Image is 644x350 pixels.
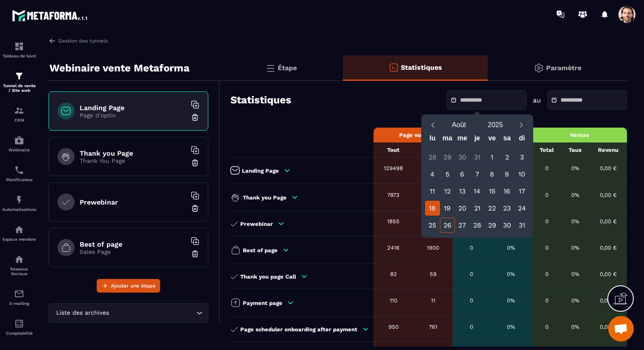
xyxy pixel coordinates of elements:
div: 14 [470,184,485,199]
div: 0% [494,271,528,277]
img: arrow [49,37,56,45]
div: 950 [378,324,409,330]
div: 0% [566,218,585,225]
p: Espace membre [2,237,36,242]
th: Revenu [589,142,627,158]
div: 2416 [378,245,409,251]
input: Search for option [111,308,194,318]
h6: Prewebinar [80,198,186,206]
span: Liste des archives [54,308,111,318]
div: 0% [566,165,585,171]
button: Ajouter une étape [97,279,160,293]
p: Comptabilité [2,331,36,336]
div: 59 [417,271,448,277]
div: 0,00 € [594,218,623,225]
a: schedulerschedulerPlanificateur [2,159,36,188]
h6: Best of page [80,240,186,248]
th: Total [532,142,561,158]
p: Thank You Page [80,157,186,164]
div: 6 [455,167,470,182]
button: Previous month [425,119,441,131]
img: logo [12,8,89,23]
div: sa [500,132,515,147]
p: Webinaire [2,148,36,152]
p: Statistiques [401,63,442,71]
th: Page vues [374,128,453,142]
th: Taux [561,142,589,158]
p: Tableau de bord [2,54,36,58]
div: 0,00 € [594,297,623,304]
p: Thank you page Call [240,273,296,280]
p: au [533,96,541,104]
div: di [515,132,529,147]
img: formation [14,41,24,51]
div: 30 [455,150,470,165]
img: social-network [14,254,24,265]
p: Paramètre [546,64,581,72]
div: Search for option [49,303,208,323]
p: Sales Page [80,248,186,255]
a: automationsautomationsAutomatisations [2,188,36,218]
div: 17 [515,184,529,199]
div: 2 [500,150,515,165]
div: Calendar days [425,150,529,233]
p: CRM [2,118,36,122]
p: Landing Page [242,168,279,174]
p: Étape [278,64,297,72]
div: 31 [515,218,529,233]
img: stats-o.f719a939.svg [388,63,399,73]
div: 5 [440,167,455,182]
p: E-mailing [2,301,36,306]
div: 3 [515,150,529,165]
div: 0 [536,271,557,277]
button: Open years overlay [477,117,514,132]
div: 0 [536,297,557,304]
a: automationsautomationsWebinaire [2,129,36,159]
p: Best of page [243,247,278,253]
p: Page scheduler onboarding after payment [240,326,357,333]
div: 0 [536,245,557,251]
div: 29 [440,150,455,165]
div: 1855 [378,218,409,225]
div: 16 [500,184,515,199]
div: 0 [457,271,486,277]
div: 18 [425,201,440,216]
div: 0% [566,324,585,330]
p: Webinaire vente Metaforma [49,60,190,77]
div: 15 [485,184,500,199]
div: 0% [566,192,585,198]
div: 0 [457,324,486,330]
div: 0,00 € [594,165,623,171]
th: Ventes [532,128,627,142]
a: formationformationTableau de bord [2,35,36,65]
div: 7 [470,167,485,182]
div: 30 [500,218,515,233]
div: 23 [500,201,515,216]
div: 0,00 € [594,324,623,330]
img: automations [14,135,24,145]
img: trash [191,113,199,122]
p: Prewebinar [240,221,273,227]
div: 6703 [417,192,448,198]
div: Calendar wrapper [425,132,529,233]
div: 20 [455,201,470,216]
button: Open months overlay [441,117,477,132]
div: 8 [485,167,500,182]
div: 0 [536,165,557,171]
img: setting-gr.5f69749f.svg [534,63,544,73]
div: 0 [536,192,557,198]
div: je [470,132,485,147]
button: Next month [514,119,529,131]
div: 1339 [417,218,448,225]
div: 31 [470,150,485,165]
div: 1900 [417,245,448,251]
div: 0 [457,245,486,251]
div: 761 [417,324,448,330]
a: Gestion des tunnels [49,37,108,45]
div: 0% [566,245,585,251]
p: Tunnel de vente / Site web [2,83,36,93]
div: 1 [485,150,500,165]
div: 28 [425,150,440,165]
div: 12 [440,184,455,199]
div: 0% [494,297,528,304]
